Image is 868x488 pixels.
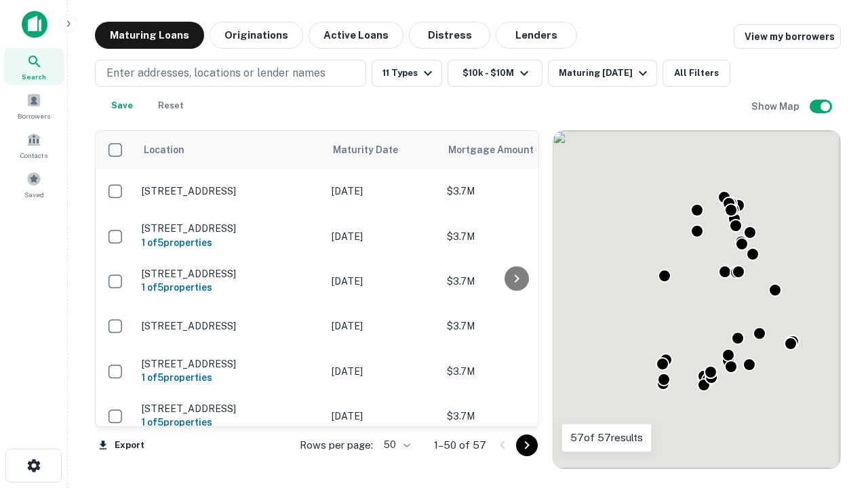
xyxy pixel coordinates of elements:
[4,87,64,124] a: Borrowers
[663,60,730,87] button: All Filters
[18,110,50,121] span: Borrowers
[142,370,318,385] h6: 1 of 5 properties
[22,11,47,38] img: capitalize-icon.png
[4,127,64,163] a: Contacts
[751,99,802,114] h6: Show Map
[142,415,318,430] h6: 1 of 5 properties
[332,319,433,333] p: [DATE]
[95,435,148,455] button: Export
[409,22,490,49] button: Distress
[333,142,416,158] span: Maturity Date
[95,60,366,87] button: Enter addresses, locations or lender names
[447,184,583,199] p: $3.7M
[447,364,583,379] p: $3.7M
[559,65,651,81] div: Maturing [DATE]
[309,22,403,49] button: Active Loans
[800,336,868,401] iframe: Chat Widget
[106,65,325,81] p: Enter addresses, locations or lender names
[95,22,204,49] button: Maturing Loans
[447,409,583,424] p: $3.7M
[142,320,318,332] p: [STREET_ADDRESS]
[332,184,433,199] p: [DATE]
[378,435,412,455] div: 50
[448,142,551,158] span: Mortgage Amount
[548,60,657,87] button: Maturing [DATE]
[448,60,542,87] button: $10k - $10M
[734,24,841,49] a: View my borrowers
[332,409,433,424] p: [DATE]
[516,434,538,456] button: Go to next page
[300,437,373,453] p: Rows per page:
[142,222,318,235] p: [STREET_ADDRESS]
[332,364,433,379] p: [DATE]
[20,150,47,161] span: Contacts
[22,71,46,82] span: Search
[210,22,303,49] button: Originations
[135,131,325,169] th: Location
[4,48,64,85] a: Search
[142,358,318,370] p: [STREET_ADDRESS]
[570,430,643,446] p: 57 of 57 results
[4,166,64,203] a: Saved
[142,235,318,250] h6: 1 of 5 properties
[142,280,318,295] h6: 1 of 5 properties
[149,92,193,119] button: Reset
[143,142,184,158] span: Location
[434,437,486,453] p: 1–50 of 57
[440,131,589,169] th: Mortgage Amount
[332,229,433,244] p: [DATE]
[24,189,44,200] span: Saved
[142,185,318,197] p: [STREET_ADDRESS]
[447,274,583,289] p: $3.7M
[100,92,144,119] button: Save your search to get updates of matches that match your search criteria.
[372,60,442,87] button: 11 Types
[553,131,840,468] div: 0 0
[447,229,583,244] p: $3.7M
[496,22,577,49] button: Lenders
[447,319,583,333] p: $3.7M
[332,274,433,289] p: [DATE]
[142,268,318,280] p: [STREET_ADDRESS]
[142,403,318,415] p: [STREET_ADDRESS]
[325,131,440,169] th: Maturity Date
